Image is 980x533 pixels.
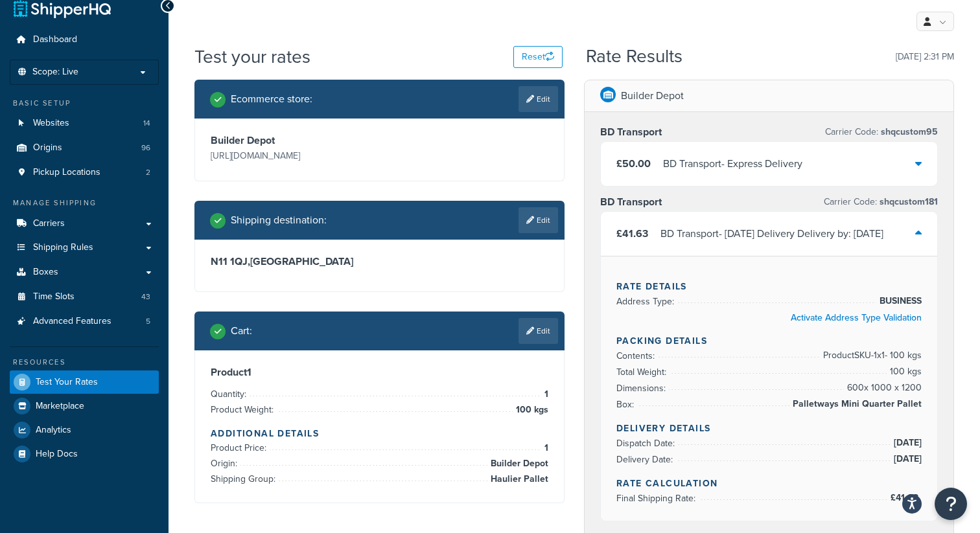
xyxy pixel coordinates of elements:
[36,377,98,388] span: Test Your Rates
[621,87,684,105] p: Builder Depot
[789,396,922,412] span: Palletways Mini Quarter Pallet
[616,381,669,395] span: Dimensions:
[887,364,922,380] span: 100 kgs
[33,316,111,327] span: Advanced Features
[10,161,159,185] a: Pickup Locations2
[141,291,150,302] span: 43
[146,167,150,178] span: 2
[10,370,159,394] a: Test Your Rates
[513,46,563,68] button: Reset
[10,236,159,260] a: Shipping Rules
[616,477,922,490] h4: Rate Calculation
[211,366,548,379] h3: Product 1
[896,48,954,66] p: [DATE] 2:31 PM
[935,488,967,520] button: Open Resource Center
[616,437,678,450] span: Dispatch Date:
[211,134,377,147] h3: Builder Depot
[891,451,922,467] span: [DATE]
[10,111,159,135] li: Websites
[10,260,159,284] a: Boxes
[519,86,558,112] a: Edit
[616,280,922,293] h4: Rate Details
[10,442,159,466] a: Help Docs
[541,387,548,402] span: 1
[10,285,159,309] li: Time Slots
[519,318,558,344] a: Edit
[10,285,159,309] a: Time Slots43
[146,316,150,327] span: 5
[616,156,651,171] span: £50.00
[878,125,938,139] span: shqcustom95
[10,161,159,185] li: Pickup Locations
[616,349,658,363] span: Contents:
[825,123,938,141] p: Carrier Code:
[10,28,159,52] li: Dashboard
[876,293,922,309] span: BUSINESS
[10,310,159,334] a: Advanced Features5
[10,98,159,109] div: Basic Setup
[616,422,922,435] h4: Delivery Details
[10,136,159,160] li: Origins
[10,111,159,135] a: Websites14
[820,348,922,363] span: Product SKU-1 x 1 - 100 kgs
[36,449,78,460] span: Help Docs
[600,126,662,139] h3: BD Transport
[33,291,75,302] span: Time Slots
[891,491,922,505] span: £41.63
[586,47,682,67] h2: Rate Results
[143,118,150,129] span: 14
[487,456,548,471] span: Builder Depot
[541,440,548,456] span: 1
[211,255,548,268] h3: N11 1QJ , [GEOGRAPHIC_DATA]
[211,427,548,440] h4: Additional Details
[513,402,548,418] span: 100 kgs
[10,394,159,418] a: Marketplace
[844,380,922,396] span: 600 x 1000 x 1200
[10,357,159,368] div: Resources
[10,198,159,209] div: Manage Shipping
[211,441,270,455] span: Product Price:
[33,218,65,229] span: Carriers
[211,403,277,416] span: Product Weight:
[616,398,637,411] span: Box:
[600,196,662,209] h3: BD Transport
[10,212,159,236] li: Carriers
[616,453,676,466] span: Delivery Date:
[36,425,71,436] span: Analytics
[33,167,100,178] span: Pickup Locations
[824,193,938,211] p: Carrier Code:
[660,225,883,243] div: BD Transport - [DATE] Delivery Delivery by: [DATE]
[791,311,922,324] a: Activate Address Type Validation
[616,295,677,308] span: Address Type:
[211,472,279,486] span: Shipping Group:
[32,67,78,78] span: Scope: Live
[616,365,670,379] span: Total Weight:
[616,226,648,241] span: £41.63
[194,44,310,69] h1: Test your rates
[33,242,93,253] span: Shipping Rules
[33,142,62,153] span: Origins
[10,136,159,160] a: Origins96
[487,471,548,487] span: Haulier Pallet
[519,207,558,233] a: Edit
[10,310,159,334] li: Advanced Features
[616,492,699,505] span: Final Shipping Rate:
[33,118,69,129] span: Websites
[231,93,312,105] h2: Ecommerce store :
[616,334,922,348] h4: Packing Details
[891,435,922,451] span: [DATE]
[10,418,159,442] a: Analytics
[211,457,240,470] span: Origin:
[211,387,250,401] span: Quantity:
[231,214,327,226] h2: Shipping destination :
[877,195,938,209] span: shqcustom181
[33,267,58,278] span: Boxes
[211,147,377,165] p: [URL][DOMAIN_NAME]
[231,325,252,337] h2: Cart :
